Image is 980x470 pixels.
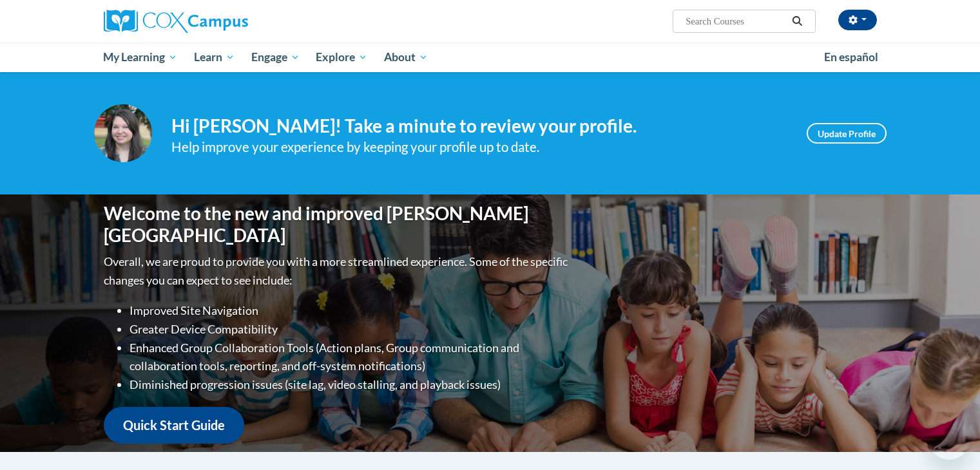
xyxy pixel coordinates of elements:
a: My Learning [95,42,186,72]
img: Profile Image [94,104,152,162]
button: Search [787,14,807,29]
span: About [384,50,428,65]
button: Account Settings [838,10,877,30]
input: Search Courses [684,14,787,29]
li: Diminished progression issues (site lag, video stalling, and playback issues) [130,375,571,394]
div: Help improve your experience by keeping your profile up to date. [171,136,787,158]
a: En español [816,44,887,71]
span: En español [824,50,878,64]
li: Greater Device Compatibility [130,320,571,339]
a: Update Profile [807,123,887,144]
h1: Welcome to the new and improved [PERSON_NAME][GEOGRAPHIC_DATA] [104,203,571,246]
li: Improved Site Navigation [130,301,571,320]
a: Cox Campus [104,10,349,33]
div: Main menu [84,42,896,72]
span: Explore [316,50,367,65]
a: Learn [186,42,243,72]
a: Engage [243,42,308,72]
p: Overall, we are proud to provide you with a more streamlined experience. Some of the specific cha... [104,252,571,290]
a: About [376,42,436,72]
span: Learn [194,50,235,65]
span: Engage [251,50,300,65]
img: Cox Campus [104,10,248,33]
a: Quick Start Guide [104,407,244,444]
a: Explore [307,42,376,72]
li: Enhanced Group Collaboration Tools (Action plans, Group communication and collaboration tools, re... [130,339,571,376]
span: My Learning [103,50,177,65]
iframe: Button to launch messaging window [928,418,970,460]
h4: Hi [PERSON_NAME]! Take a minute to review your profile. [171,115,787,137]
